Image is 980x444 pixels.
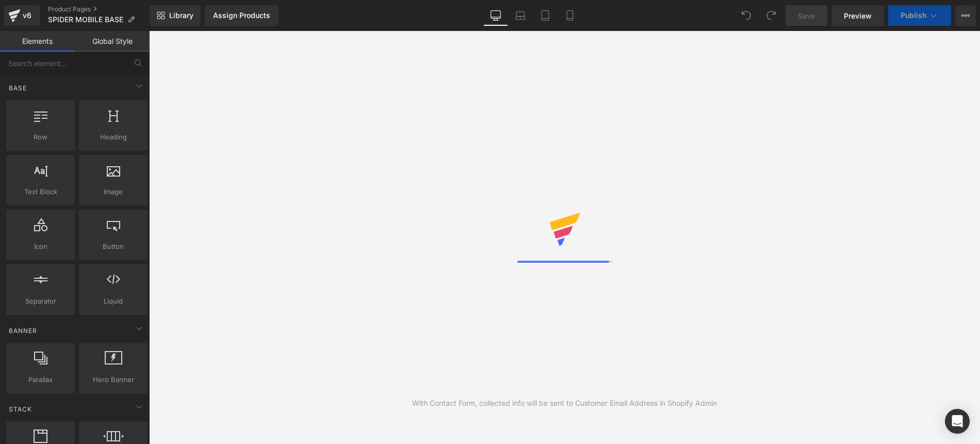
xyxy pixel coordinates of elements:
span: Base [8,83,28,93]
a: Global Style [75,31,150,52]
div: v6 [21,9,34,22]
span: Row [9,132,72,142]
div: Assign Products [213,11,270,20]
a: Laptop [508,5,533,26]
button: More [955,5,976,26]
span: Stack [8,404,33,414]
span: Banner [8,326,38,336]
button: Redo [761,5,781,26]
a: New Library [150,5,201,26]
a: Mobile [558,5,582,26]
a: Product Pages [48,5,150,13]
button: Undo [736,5,757,26]
span: Text Block [9,186,72,197]
a: Tablet [533,5,558,26]
span: Save [798,10,815,21]
span: Liquid [82,296,144,307]
span: SPIDER MOBILE BASE [48,15,123,24]
span: Hero Banner [82,374,144,385]
span: Button [82,241,144,252]
span: Separator [9,296,72,307]
a: Desktop [483,5,508,26]
div: With Contact Form, collected info will be sent to Customer Email Address in Shopify Admin [412,398,717,409]
span: Preview [844,10,872,21]
a: Preview [831,5,884,26]
button: Publish [888,5,951,26]
span: Image [82,186,144,197]
a: v6 [4,5,40,26]
span: Publish [901,11,926,20]
span: Heading [82,132,144,142]
span: Library [169,11,193,20]
span: Icon [9,241,72,252]
span: Parallax [9,374,72,385]
div: Open Intercom Messenger [945,409,970,434]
